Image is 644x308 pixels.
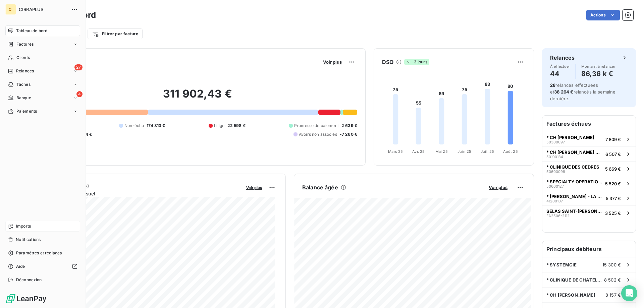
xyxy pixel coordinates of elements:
span: Déconnexion [16,277,42,283]
span: Voir plus [323,59,342,65]
span: * SYSTEMGIE [546,262,577,267]
span: * CLINIQUE DE CHATELLERAULT [546,277,604,283]
span: Tâches [16,81,31,87]
tspan: Mars 25 [388,149,403,154]
span: Imports [16,223,31,229]
span: * CLINIQUE DES CEDRES [546,164,599,170]
span: 50600127 [546,184,564,188]
a: Imports [5,221,80,232]
span: Aide [16,263,25,269]
span: 22 598 € [227,123,246,129]
a: Paiements [5,106,80,117]
button: Actions [586,10,620,20]
h6: Balance âgée [302,183,338,191]
button: * [PERSON_NAME] - LA PALMOSA412001075 377 € [542,191,636,205]
div: Open Intercom Messenger [621,285,637,301]
a: Clients [5,52,80,63]
span: Tableau de bord [16,28,47,34]
a: Paramètres et réglages [5,248,80,258]
span: * CH [PERSON_NAME] [546,135,594,140]
a: 4Banque [5,93,80,103]
span: 4 [76,91,83,97]
div: CI [5,4,16,15]
a: Tâches [5,79,80,90]
span: 38 264 € [554,89,573,95]
span: Banque [16,95,31,101]
span: relances effectuées et relancés la semaine dernière. [550,82,615,101]
span: Promesse de paiement [294,123,339,129]
span: 27 [74,64,83,70]
span: 50600098 [546,170,565,174]
span: 5 669 € [605,166,621,172]
span: -3 jours [404,59,429,65]
button: SELAS SAINT-[PERSON_NAME] RADIOLOGIEFA2506-21123 525 € [542,205,636,220]
span: Voir plus [246,185,262,190]
span: Factures [16,41,34,47]
span: 3 525 € [605,210,621,216]
span: 174 313 € [147,123,165,129]
span: -7 260 € [340,131,357,137]
a: Aide [5,261,80,272]
span: Voir plus [489,185,507,190]
span: 8 157 € [605,292,621,298]
span: Litige [214,123,225,129]
button: Voir plus [321,59,344,65]
span: SELAS SAINT-[PERSON_NAME] RADIOLOGIE [546,208,602,214]
span: Notifications [16,237,41,243]
img: Logo LeanPay [5,293,47,304]
h6: DSO [382,58,393,66]
tspan: Avr. 25 [412,149,425,154]
span: 15 300 € [602,262,621,267]
span: 8 502 € [604,277,621,283]
span: 5 520 € [605,181,621,186]
span: 2 639 € [341,123,357,129]
span: Chiffre d'affaires mensuel [38,190,241,197]
span: 50300097 [546,140,565,144]
tspan: Juin 25 [458,149,471,154]
h6: Relances [550,54,575,62]
a: Tableau de bord [5,25,80,36]
a: 27Relances [5,66,80,76]
span: 7 809 € [605,137,621,142]
span: Clients [16,55,30,61]
span: 28 [550,82,555,88]
span: * [PERSON_NAME] - LA PALMOSA [546,194,603,199]
span: Avoirs non associés [299,131,337,137]
span: * CH [PERSON_NAME] CONSTANT [PERSON_NAME] [546,149,603,155]
h6: Principaux débiteurs [542,241,636,257]
span: * CH [PERSON_NAME] [546,292,595,298]
button: Filtrer par facture [88,28,143,39]
span: Non-échu [124,123,144,129]
span: CIRRAPLUS [19,7,67,12]
span: Relances [16,68,34,74]
span: 41200107 [546,199,563,203]
button: Voir plus [487,184,509,190]
h2: 311 902,43 € [38,87,357,107]
span: * SPECIALTY OPERATIONS [GEOGRAPHIC_DATA] [546,179,602,184]
h4: 44 [550,68,570,79]
a: Factures [5,39,80,50]
span: FA2506-2112 [546,214,570,218]
span: 50100134 [546,155,563,159]
span: À effectuer [550,64,570,68]
span: Montant à relancer [581,64,615,68]
span: 5 377 € [606,196,621,201]
button: * CH [PERSON_NAME] CONSTANT [PERSON_NAME]501001346 507 € [542,146,636,161]
h4: 86,36 k € [581,68,615,79]
tspan: Mai 25 [435,149,448,154]
span: Paiements [16,108,37,114]
button: Voir plus [244,184,264,190]
tspan: Juil. 25 [481,149,494,154]
button: * CH [PERSON_NAME]503000977 809 € [542,132,636,146]
tspan: Août 25 [503,149,518,154]
h6: Factures échues [542,116,636,132]
button: * CLINIQUE DES CEDRES506000985 669 € [542,161,636,176]
button: * SPECIALTY OPERATIONS [GEOGRAPHIC_DATA]506001275 520 € [542,176,636,191]
span: 6 507 € [605,151,621,157]
span: Paramètres et réglages [16,250,62,256]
